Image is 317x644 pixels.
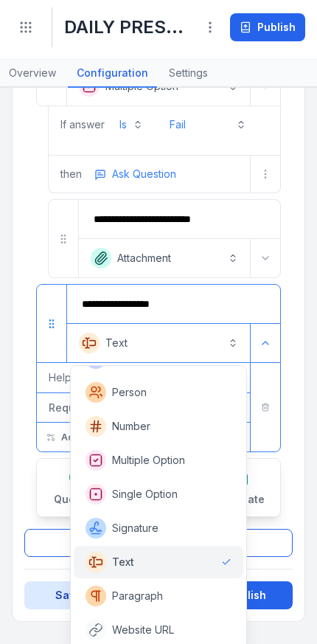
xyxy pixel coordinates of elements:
span: Multiple Option [112,453,185,468]
span: Text [112,555,134,569]
span: Website URL [112,623,174,637]
span: Single Option [112,487,178,502]
span: Person [112,385,147,400]
span: Number [112,419,150,434]
span: Paragraph [112,589,163,603]
span: Signature [112,521,158,536]
button: Text [70,327,247,359]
